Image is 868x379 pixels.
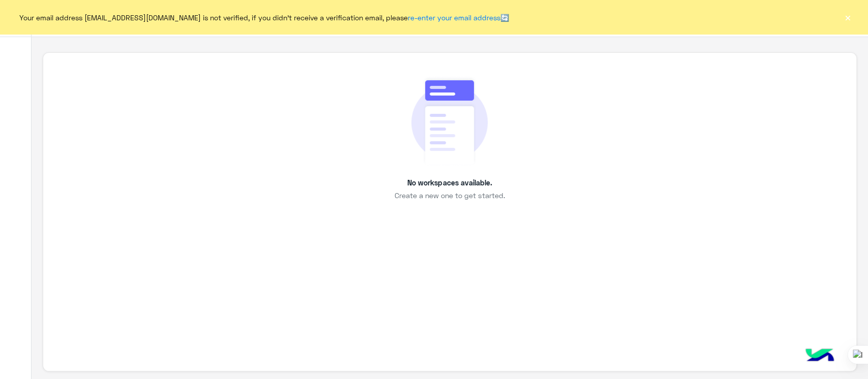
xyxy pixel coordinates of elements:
img: hulul-logo.png [802,338,837,374]
p: No workspaces available. [407,177,492,188]
span: Your email address [EMAIL_ADDRESS][DOMAIN_NAME] is not verified, if you didn't receive a verifica... [19,12,509,23]
span: Create a new one to get started. [395,190,505,201]
button: × [843,12,853,22]
img: emtyData [411,76,488,166]
a: re-enter your email address [408,13,500,22]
